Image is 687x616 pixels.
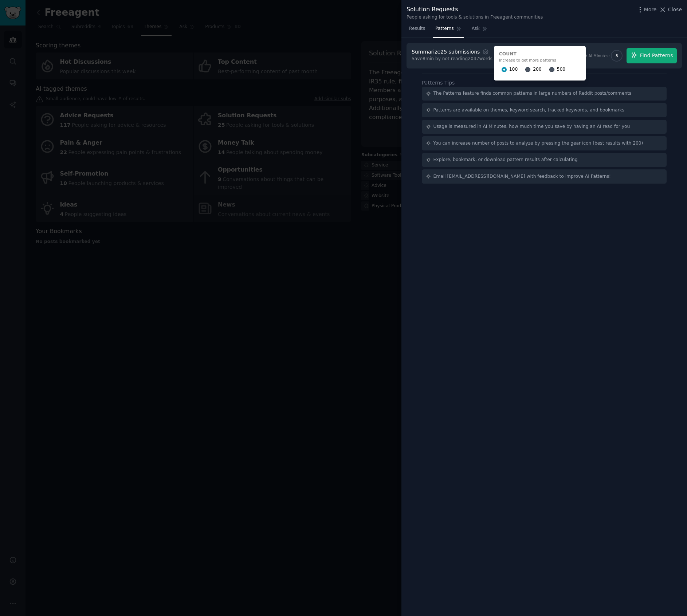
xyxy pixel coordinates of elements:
span: 100 [509,66,518,73]
span: Results [409,25,425,32]
div: Solution Requests [407,5,543,14]
span: Patterns [435,25,454,32]
div: Increase to get more patterns [499,58,581,63]
div: Email [EMAIL_ADDRESS][DOMAIN_NAME] with feedback to improve AI Patterns! [433,173,611,180]
button: Find Patterns [627,48,677,63]
div: People asking for tools & solutions in Freeagent communities [407,14,543,21]
span: Ask [472,25,480,32]
a: Ask [469,23,490,38]
div: The Patterns feature finds common patterns in large numbers of Reddit posts/comments [433,90,632,97]
a: Patterns [433,23,464,38]
a: Results [407,23,428,38]
div: Explore, bookmark, or download pattern results after calculating [433,157,578,163]
div: Summarize 25 submissions [412,48,480,56]
div: Usage is measured in AI Minutes, how much time you save by having an AI read for you [433,123,630,130]
button: Close [659,6,682,13]
span: 8 [616,53,618,58]
span: More [644,6,657,13]
div: AI Minutes: [588,53,610,58]
div: You can increase number of posts to analyze by pressing the gear icon (best results with 200) [433,140,643,147]
span: Close [668,6,682,13]
span: 200 [533,66,541,73]
button: More [636,6,657,13]
div: Patterns are available on themes, keyword search, tracked keywords, and bookmarks [433,107,624,114]
label: Patterns Tips [422,80,455,86]
div: Count [499,51,581,58]
span: Find Patterns [640,52,673,59]
span: 500 [557,66,565,73]
div: Save 8 min by not reading 2047 words [412,56,492,62]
